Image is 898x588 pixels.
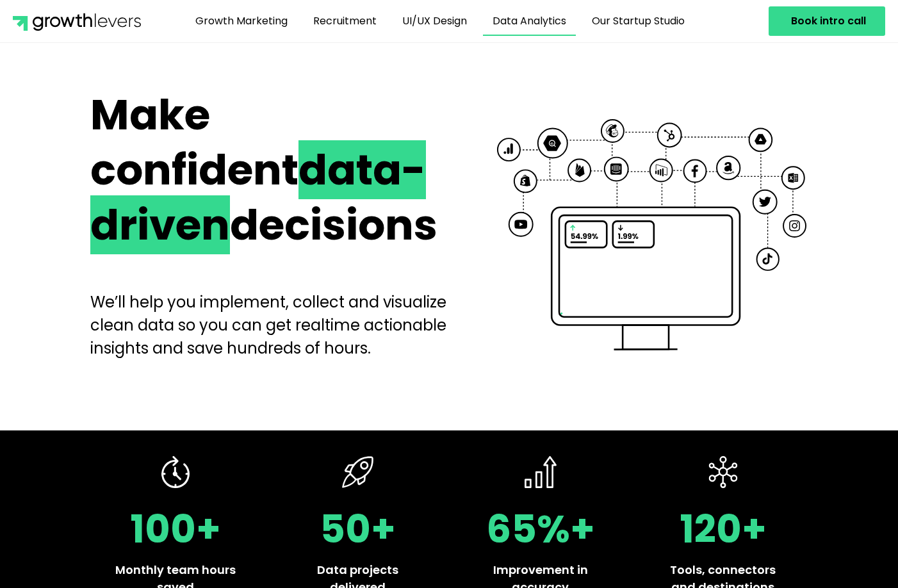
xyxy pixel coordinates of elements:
a: Recruitment [304,6,386,36]
p: We’ll help you implement, collect and visualize clean data so you can get realtime actionable ins... [90,291,457,360]
h2: 65%+ [475,510,606,548]
a: Data Analytics [483,6,576,36]
h2: 100+ [110,510,241,548]
a: Book intro call [769,6,885,36]
a: UI/UX Design [393,6,477,36]
h2: 120+ [657,510,788,548]
h2: Make confident decisions [90,88,457,252]
span: data-driven [90,140,426,254]
nav: Menu [143,6,737,36]
span: Book intro call [791,16,866,26]
h2: 50+ [292,510,423,548]
a: Our Startup Studio [582,6,694,36]
a: Growth Marketing [186,6,297,36]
